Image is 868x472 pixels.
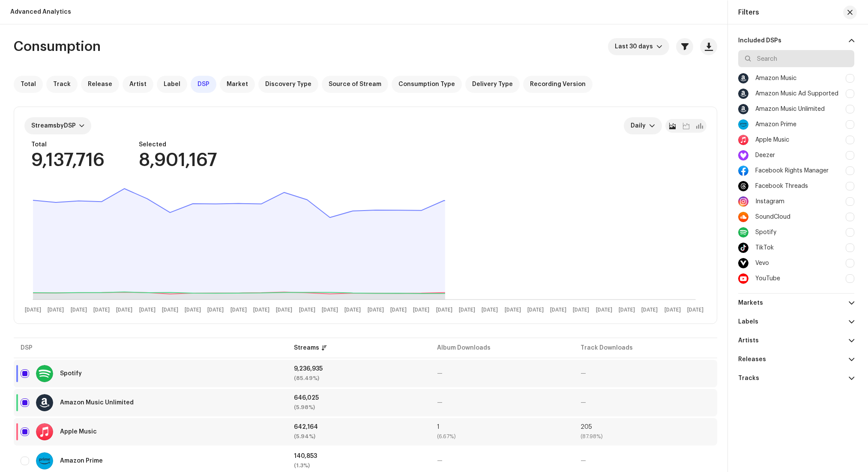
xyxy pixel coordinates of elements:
span: Artist [129,81,147,88]
text: [DATE] [322,307,338,313]
div: — [437,371,567,377]
text: [DATE] [253,307,269,313]
div: — [437,400,567,406]
text: [DATE] [139,307,156,313]
text: [DATE] [664,307,681,313]
div: (1.3%) [294,463,424,469]
div: Selected [139,141,217,148]
div: dropdown trigger [649,117,655,134]
span: Consumption Type [398,81,455,88]
text: [DATE] [230,307,247,313]
text: [DATE] [185,307,201,313]
span: Delivery Type [472,81,513,88]
div: (87.98%) [581,433,710,439]
div: dropdown trigger [656,38,662,55]
text: [DATE] [687,307,703,313]
div: (5.98%) [294,404,424,410]
span: Source of Stream [329,81,381,88]
span: Last 30 days [615,38,656,55]
div: (6.67%) [437,433,567,439]
div: 1 [437,424,567,430]
span: Discovery Type [265,81,311,88]
text: [DATE] [413,307,429,313]
text: [DATE] [276,307,292,313]
text: [DATE] [344,307,361,313]
text: [DATE] [482,307,498,313]
text: [DATE] [550,307,566,313]
span: Recording Version [530,81,586,88]
div: — [581,371,710,377]
div: (85.49%) [294,375,424,381]
text: [DATE] [641,307,658,313]
text: [DATE] [596,307,612,313]
text: [DATE] [573,307,589,313]
text: [DATE] [619,307,635,313]
div: (5.94%) [294,433,424,439]
text: [DATE] [390,307,407,313]
span: Market [227,81,248,88]
text: [DATE] [505,307,521,313]
text: [DATE] [207,307,224,313]
div: 642,164 [294,424,424,430]
text: [DATE] [527,307,544,313]
span: Daily [631,117,649,134]
text: [DATE] [459,307,475,313]
div: — [437,458,567,464]
div: 140,853 [294,453,424,459]
text: [DATE] [436,307,452,313]
div: — [581,458,710,464]
span: Label [164,81,180,88]
span: DSP [198,81,210,88]
div: 646,025 [294,395,424,401]
text: [DATE] [299,307,315,313]
div: 205 [581,424,710,430]
text: [DATE] [368,307,384,313]
text: [DATE] [162,307,178,313]
div: — [581,400,710,406]
div: 9,236,935 [294,366,424,372]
